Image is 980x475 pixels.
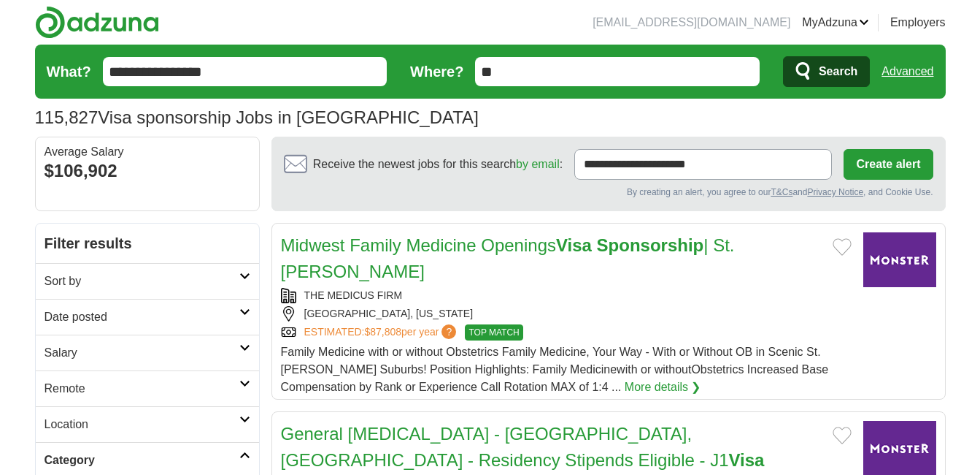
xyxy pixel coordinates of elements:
a: Midwest Family Medicine OpeningsVisa Sponsorship| St. [PERSON_NAME] [281,235,735,281]
div: By creating an alert, you agree to our and , and Cookie Use. [284,186,933,199]
h2: Filter results [36,224,259,263]
img: Adzuna logo [35,6,159,39]
span: $87,808 [364,326,401,338]
a: T&Cs [771,187,792,197]
strong: Visa [556,235,592,255]
h2: Location [45,416,239,433]
button: Create alert [844,149,933,180]
div: $106,902 [45,158,250,184]
div: Average Salary [45,146,250,158]
strong: Visa [729,450,765,470]
span: ? [441,324,456,339]
button: Search [783,56,870,87]
span: TOP MATCH [465,324,522,341]
h1: Visa sponsorship Jobs in [GEOGRAPHIC_DATA] [35,107,479,127]
a: More details ❯ [625,379,701,396]
a: Date posted [36,299,259,335]
a: ESTIMATED:$87,808per year? [304,324,460,341]
h2: Category [45,452,239,469]
a: MyAdzuna [802,14,869,31]
button: Add to favorite jobs [833,427,852,444]
li: [EMAIL_ADDRESS][DOMAIN_NAME] [593,14,790,31]
button: Add to favorite jobs [833,238,852,256]
a: Salary [36,335,259,370]
span: Receive the newest jobs for this search : [313,156,563,173]
img: Company logo [863,232,936,287]
h2: Sort by [45,273,239,290]
span: Family Medicine with or without Obstetrics Family Medicine, Your Way - With or Without OB in Scen... [281,346,829,393]
h2: Date posted [45,308,239,326]
label: Where? [410,61,463,83]
strong: Sponsorship [597,235,704,255]
span: 115,827 [35,104,99,131]
a: Employers [890,14,946,31]
div: THE MEDICUS FIRM [281,288,852,303]
span: Search [819,57,857,86]
a: Sort by [36,263,259,299]
a: by email [516,158,560,170]
a: Advanced [881,57,933,86]
a: Location [36,406,259,442]
label: What? [47,61,91,83]
h2: Salary [45,344,239,362]
a: Privacy Notice [807,187,863,197]
a: Remote [36,370,259,406]
h2: Remote [45,380,239,398]
div: [GEOGRAPHIC_DATA], [US_STATE] [281,306,852,322]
